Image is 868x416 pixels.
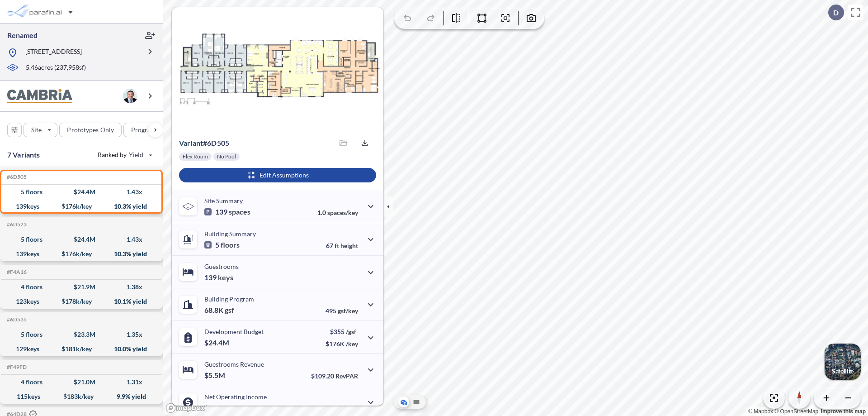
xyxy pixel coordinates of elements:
button: Ranked by Yield [90,148,158,162]
a: Improve this map [821,408,866,415]
p: $5.5M [204,371,226,380]
p: 495 [325,307,358,315]
h5: Click to copy the code [5,269,27,275]
button: Prototypes Only [59,123,122,137]
span: keys [218,273,233,282]
p: 7 Variants [7,149,40,160]
p: Building Program [204,295,254,303]
img: user logo [123,89,137,103]
h5: Click to copy the code [5,221,27,228]
span: spaces [229,207,250,216]
p: 68.8K [204,306,234,315]
h5: Click to copy the code [5,316,27,323]
p: Renamed [7,30,38,40]
span: ft [335,242,339,249]
p: 1.0 [317,209,358,216]
p: $24.4M [204,338,231,347]
span: Variant [179,139,203,147]
p: Guestrooms [204,263,239,270]
p: 139 [204,207,250,216]
span: floors [221,240,240,249]
p: $176K [325,340,358,348]
img: BrandImage [7,89,72,103]
p: Development Budget [204,328,264,335]
a: OpenStreetMap [774,408,818,415]
span: Yield [129,150,144,159]
p: Program [131,125,156,134]
p: Flex Room [183,153,208,160]
p: 139 [204,273,233,282]
h5: Click to copy the code [5,364,27,370]
p: No Pool [217,153,236,160]
span: RevPAR [335,372,358,380]
button: Aerial View [398,397,409,407]
a: Mapbox homepage [165,403,205,413]
button: Program [123,123,172,137]
p: # 6d505 [179,139,229,148]
button: Edit Assumptions [179,168,376,182]
button: Site [24,123,57,137]
p: Site Summary [204,197,243,205]
p: Satellite [832,368,854,375]
p: D [833,9,839,17]
p: 67 [326,242,358,249]
img: Switcher Image [825,344,861,380]
p: Building Summary [204,230,256,238]
p: $109.20 [311,372,358,380]
p: [STREET_ADDRESS] [25,47,82,58]
span: gsf [225,306,234,315]
span: height [340,242,358,249]
p: Site [31,125,42,134]
span: gsf/key [338,307,358,315]
p: Net Operating Income [204,393,267,401]
p: 45.0% [320,405,358,412]
p: Prototypes Only [67,125,114,134]
span: /gsf [346,328,356,335]
button: Site Plan [411,397,422,407]
a: Mapbox [748,408,773,415]
p: 5.46 acres ( 237,958 sf) [26,63,86,73]
span: spaces/key [327,209,358,216]
h5: Click to copy the code [5,174,27,180]
p: Edit Assumptions [259,171,309,180]
button: Switcher ImageSatellite [825,344,861,380]
p: $2.5M [204,403,226,412]
p: Guestrooms Revenue [204,360,264,368]
p: $355 [325,328,358,335]
span: /key [346,340,358,348]
p: 5 [204,240,240,249]
span: margin [338,405,358,412]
